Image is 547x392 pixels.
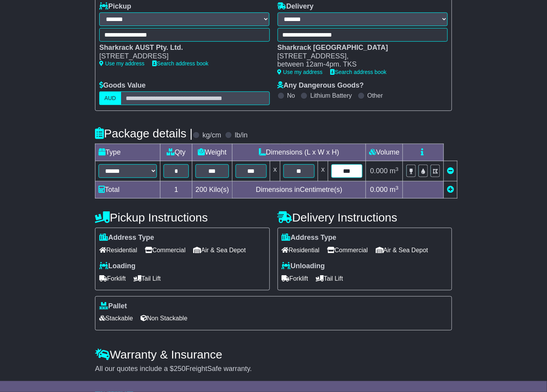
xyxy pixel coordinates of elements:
label: Address Type [282,234,337,242]
span: Air & Sea Depot [193,244,246,256]
label: Lithium Battery [310,92,352,99]
span: 0.000 [370,186,388,193]
span: m [390,167,399,175]
td: x [318,161,328,181]
span: Non Stackable [141,312,187,324]
span: Forklift [99,272,126,285]
label: Pallet [99,302,127,311]
div: All our quotes include a $ FreightSafe warranty. [95,365,452,373]
a: Remove this item [447,167,454,175]
a: Use my address [99,60,144,67]
a: Add new item [447,186,454,193]
div: Sharkrack [GEOGRAPHIC_DATA] [278,44,440,52]
label: lb/in [235,131,248,140]
span: 0.000 [370,167,388,175]
td: Dimensions in Centimetre(s) [232,181,366,199]
h4: Warranty & Insurance [95,348,452,361]
div: Sharkrack AUST Pty. Ltd. [99,44,262,52]
td: Weight [192,144,232,161]
td: 1 [160,181,192,199]
sup: 3 [396,166,399,172]
span: Tail Lift [134,272,161,285]
label: kg/cm [202,131,221,140]
sup: 3 [396,185,399,191]
span: m [390,186,399,193]
label: Loading [99,262,135,271]
td: x [270,161,280,181]
label: Address Type [99,234,154,242]
a: Search address book [152,60,208,67]
label: Unloading [282,262,325,271]
span: Stackable [99,312,133,324]
h4: Package details | [95,127,193,140]
td: Qty [160,144,192,161]
td: Dimensions (L x W x H) [232,144,366,161]
td: Volume [366,144,403,161]
a: Search address book [331,69,387,75]
label: No [287,92,295,99]
span: Forklift [282,272,308,285]
span: Commercial [327,244,368,256]
h4: Delivery Instructions [278,211,452,224]
a: Use my address [278,69,323,75]
span: Tail Lift [316,272,343,285]
td: Total [95,181,160,199]
span: Air & Sea Depot [376,244,428,256]
div: between 12am-4pm. TKS [278,60,440,69]
td: Type [95,144,160,161]
h4: Pickup Instructions [95,211,269,224]
div: [STREET_ADDRESS], [278,52,440,61]
span: Residential [282,244,320,256]
label: Pickup [99,2,131,11]
span: 200 [195,186,207,193]
label: Goods Value [99,81,146,90]
label: AUD [99,91,121,105]
div: [STREET_ADDRESS] [99,52,262,61]
label: Any Dangerous Goods? [278,81,364,90]
td: Kilo(s) [192,181,232,199]
label: Other [368,92,383,99]
span: Commercial [145,244,185,256]
span: Residential [99,244,137,256]
label: Delivery [278,2,314,11]
span: 250 [174,365,185,373]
